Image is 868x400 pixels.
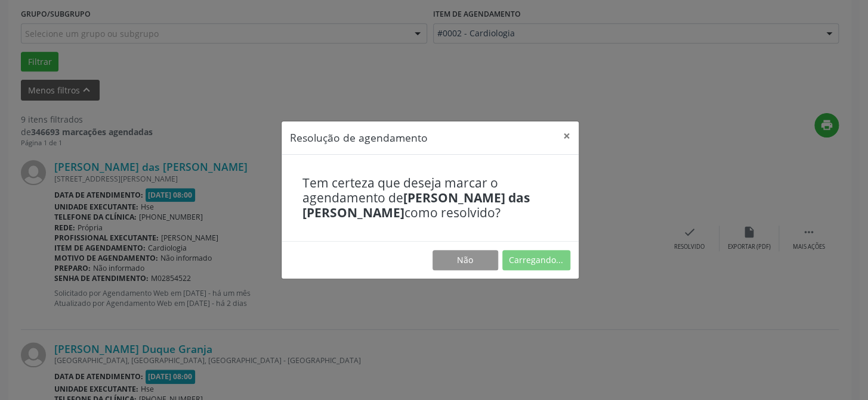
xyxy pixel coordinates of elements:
button: Não [433,250,498,270]
button: Close [555,121,579,151]
b: [PERSON_NAME] das [PERSON_NAME] [302,189,530,221]
button: Carregando... [502,250,570,270]
h5: Resolução de agendamento [290,130,428,145]
h4: Tem certeza que deseja marcar o agendamento de como resolvido? [302,176,558,221]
